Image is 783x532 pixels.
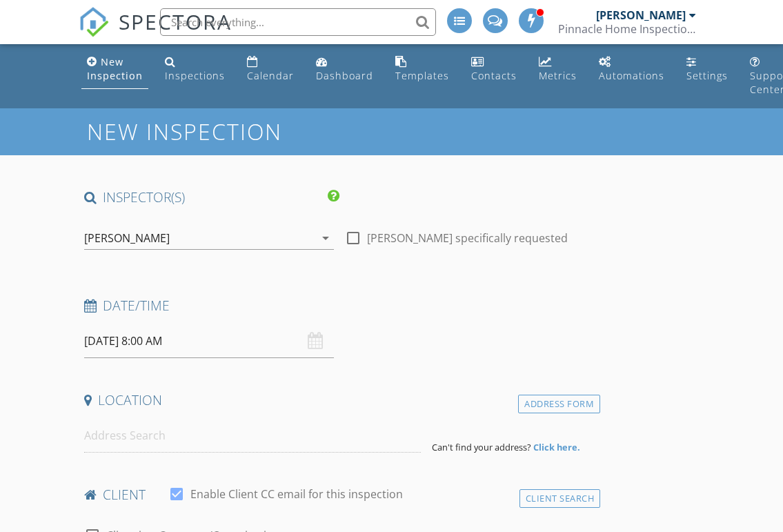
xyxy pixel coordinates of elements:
div: [PERSON_NAME] [596,8,686,22]
div: Address Form [518,395,600,413]
a: Contacts [466,50,522,89]
a: Settings [681,50,733,89]
div: Metrics [539,69,577,82]
div: Settings [686,69,728,82]
a: Automations (Advanced) [593,50,670,89]
h4: Location [84,391,595,409]
div: Dashboard [316,69,373,82]
div: Templates [395,69,449,82]
div: Automations [599,69,664,82]
label: Enable Client CC email for this inspection [190,487,403,501]
input: Address Search [84,419,421,453]
label: [PERSON_NAME] specifically requested [367,231,568,245]
div: New Inspection [87,55,143,82]
i: arrow_drop_down [317,230,334,246]
input: Search everything... [160,8,436,36]
h1: New Inspection [87,119,393,144]
div: Pinnacle Home Inspections LLC [558,22,696,36]
div: [PERSON_NAME] [84,232,170,244]
h4: INSPECTOR(S) [84,188,339,206]
div: Contacts [471,69,517,82]
input: Select date [84,324,334,358]
a: New Inspection [81,50,148,89]
strong: Click here. [533,441,580,453]
a: Inspections [159,50,230,89]
div: Client Search [519,489,601,508]
a: Calendar [241,50,299,89]
h4: Date/Time [84,297,595,315]
a: Templates [390,50,455,89]
h4: client [84,486,595,504]
a: SPECTORA [79,19,232,48]
img: The Best Home Inspection Software - Spectora [79,7,109,37]
div: Inspections [165,69,225,82]
span: SPECTORA [119,7,232,36]
a: Metrics [533,50,582,89]
div: Calendar [247,69,294,82]
span: Can't find your address? [432,441,531,453]
a: Dashboard [310,50,379,89]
